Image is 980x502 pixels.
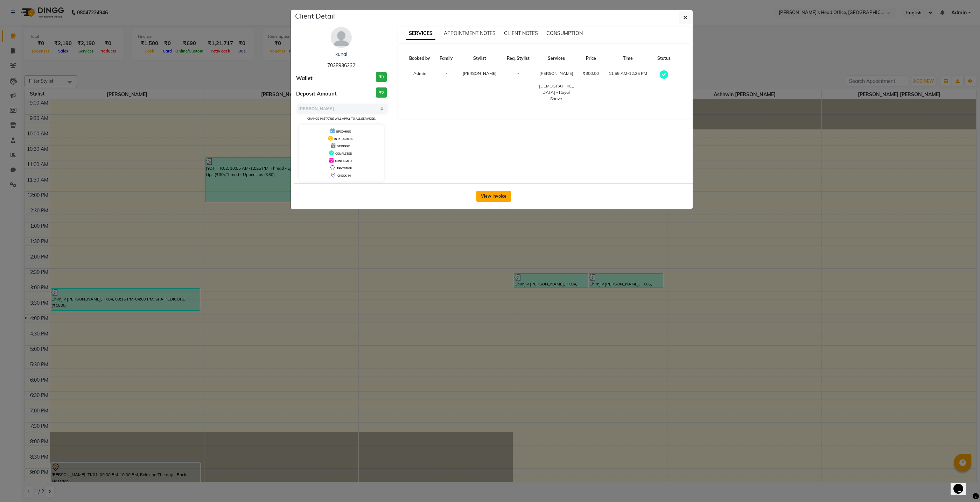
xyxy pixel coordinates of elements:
span: CONSUMPTION [546,30,583,36]
span: IN PROGRESS [334,137,353,141]
span: 7038936232 [327,62,355,69]
th: Family [435,51,458,66]
td: Admin [405,66,435,106]
th: Time [604,51,653,66]
div: ₹300.00 [582,70,600,77]
td: - [502,66,534,106]
small: Change in status will apply to all services. [307,117,376,120]
button: View Invoice [476,191,511,202]
span: Deposit Amount [296,90,337,98]
td: - [435,66,458,106]
div: [PERSON_NAME] - [DEMOGRAPHIC_DATA] - Royal Shave [539,70,574,102]
span: CONFIRMED [335,159,352,163]
span: APPOINTMENT NOTES [444,30,496,36]
span: UPCOMING [336,130,351,133]
span: TENTATIVE [337,167,352,170]
span: CLIENT NOTES [504,30,538,36]
span: CHECK-IN [337,174,351,177]
span: [PERSON_NAME] [463,71,497,76]
th: Booked by [405,51,435,66]
img: avatar [331,27,352,48]
span: Wallet [296,75,313,83]
th: Services [534,51,578,66]
span: COMPLETED [335,152,352,155]
span: DROPPED [337,144,350,148]
h5: Client Detail [295,11,335,21]
td: 11:55 AM-12:25 PM [604,66,653,106]
th: Stylist [458,51,502,66]
a: kunal [335,51,347,57]
h3: ₹0 [376,72,387,82]
h3: ₹0 [376,87,387,98]
th: Price [578,51,604,66]
iframe: chat widget [951,474,973,495]
th: Status [652,51,675,66]
span: SERVICES [406,27,435,40]
th: Req. Stylist [502,51,534,66]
